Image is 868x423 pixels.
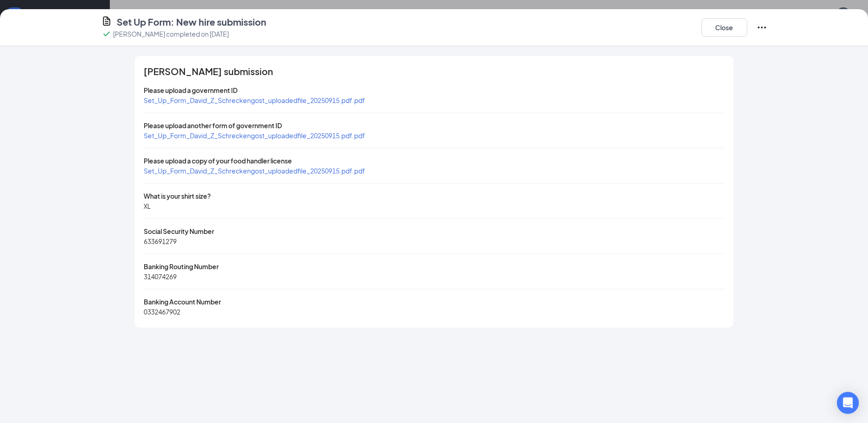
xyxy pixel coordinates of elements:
span: Please upload a copy of your food handler license [144,157,292,165]
a: Set_Up_Form_David_Z_Schreckengost_uploadedfile_20250915.pdf.pdf [144,96,365,104]
span: 314074269 [144,272,177,281]
a: Set_Up_Form_David_Z_Schreckengost_uploadedfile_20250915.pdf.pdf [144,167,365,175]
span: Social Security Number [144,227,214,235]
span: Banking Account Number [144,298,221,306]
span: Banking Routing Number [144,262,219,271]
span: 633691279 [144,237,177,245]
span: XL [144,202,151,210]
span: [PERSON_NAME] submission [144,67,273,76]
p: [PERSON_NAME] completed on [DATE] [113,29,229,38]
svg: CustomFormIcon [101,16,112,27]
span: What is your shirt size? [144,192,211,200]
a: Set_Up_Form_David_Z_Schreckengost_uploadedfile_20250915.pdf.pdf [144,131,365,140]
h4: Set Up Form: New hire submission [117,16,266,28]
span: Please upload another form of government ID [144,121,282,130]
svg: Checkmark [101,28,112,39]
svg: Ellipses [756,22,767,33]
button: Close [701,18,747,37]
span: 0332467902 [144,308,180,316]
span: Please upload a government ID [144,86,237,94]
div: Open Intercom Messenger [837,392,859,414]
